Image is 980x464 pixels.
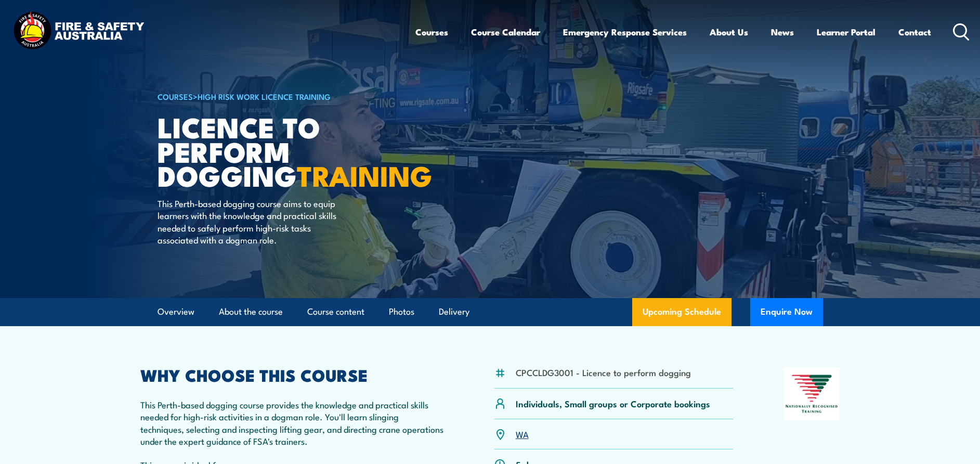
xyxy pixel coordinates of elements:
[516,428,529,440] a: WA
[140,367,444,382] h2: WHY CHOOSE THIS COURSE
[389,298,414,326] a: Photos
[219,298,283,326] a: About the course
[158,91,193,102] a: COURSES
[307,298,364,326] a: Course content
[439,298,469,326] a: Delivery
[158,114,414,187] h1: Licence to Perform Dogging
[415,18,448,46] a: Courses
[158,298,194,326] a: Overview
[771,18,794,46] a: News
[817,18,876,46] a: Learner Portal
[784,367,840,420] img: Nationally Recognised Training logo.
[158,90,414,102] h6: >
[158,197,347,246] p: This Perth-based dogging course aims to equip learners with the knowledge and practical skills ne...
[632,298,731,326] a: Upcoming Schedule
[516,366,691,378] li: CPCCLDG3001 - Licence to perform dogging
[516,397,710,409] p: Individuals, Small groups or Corporate bookings
[563,18,687,46] a: Emergency Response Services
[750,298,823,326] button: Enquire Now
[297,153,432,196] strong: TRAINING
[140,398,444,447] p: This Perth-based dogging course provides the knowledge and practical skills needed for high-risk ...
[710,18,748,46] a: About Us
[471,18,540,46] a: Course Calendar
[898,18,931,46] a: Contact
[198,91,331,102] a: High Risk Work Licence Training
